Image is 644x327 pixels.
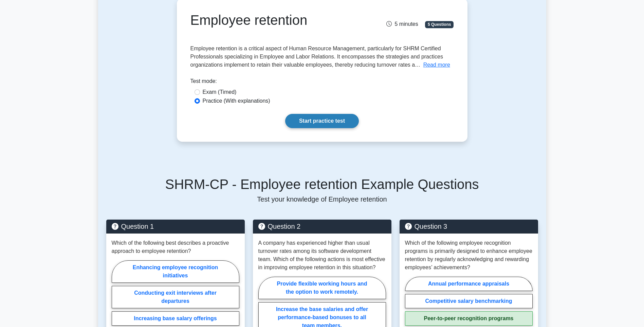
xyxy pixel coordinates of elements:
[112,222,239,230] h5: Question 1
[190,77,454,88] div: Test mode:
[112,311,239,326] label: Increasing base salary offerings
[386,21,418,27] span: 5 minutes
[405,311,533,326] label: Peer-to-peer recognition programs
[405,239,533,272] p: Which of the following employee recognition programs is primarily designed to enhance employee re...
[112,286,239,308] label: Conducting exit interviews after departures
[258,239,386,272] p: A company has experienced higher than usual turnover rates among its software development team. W...
[405,294,533,308] label: Competitive salary benchmarking
[258,222,386,230] h5: Question 2
[190,12,363,28] h1: Employee retention
[106,176,538,192] h5: SHRM-CP - Employee retention Example Questions
[203,97,270,105] label: Practice (With explanations)
[405,222,533,230] h5: Question 3
[112,260,239,283] label: Enhancing employee recognition initiatives
[285,114,359,128] a: Start practice test
[190,46,443,68] span: Employee retention is a critical aspect of Human Resource Management, particularly for SHRM Certi...
[203,88,237,96] label: Exam (Timed)
[112,239,239,255] p: Which of the following best describes a proactive approach to employee retention?
[425,21,454,28] span: 5 Questions
[405,277,533,291] label: Annual performance appraisals
[106,195,538,203] p: Test your knowledge of Employee retention
[423,61,450,69] button: Read more
[258,277,386,299] label: Provide flexible working hours and the option to work remotely.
